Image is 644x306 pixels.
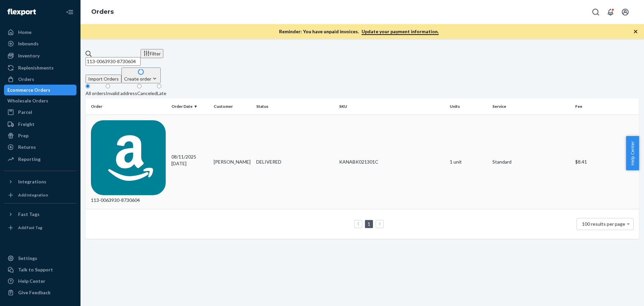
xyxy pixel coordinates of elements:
a: Reporting [4,154,76,165]
div: Ecommerce Orders [7,87,50,93]
a: Add Integration [4,190,76,201]
div: Replenishments [18,64,54,71]
div: Wholesale Orders [7,97,48,104]
input: Invalid address [106,84,110,88]
th: Status [254,98,337,115]
a: Settings [4,253,76,264]
button: Open account menu [619,5,632,19]
a: Replenishments [4,62,76,73]
a: Inbounds [4,38,76,49]
div: Integrations [18,178,46,185]
input: All orders [86,84,90,88]
div: Reporting [18,156,41,163]
th: Order Date [169,98,211,115]
div: 113-0063930-8730604 [91,120,166,204]
div: Help Center [18,278,45,285]
div: Prep [18,132,29,139]
div: Parcel [18,109,32,116]
th: Fee [573,98,639,115]
a: Wholesale Orders [4,95,76,106]
div: Add Integration [18,192,48,198]
button: Create order [121,68,161,83]
th: Units [447,98,490,115]
a: Help Center [4,276,76,287]
td: [PERSON_NAME] [211,115,254,209]
a: Inventory [4,50,76,61]
div: Settings [18,255,37,262]
a: Update your payment information. [362,29,439,35]
th: SKU [336,98,447,115]
img: Flexport logo [7,9,36,15]
a: Freight [4,119,76,130]
div: Inbounds [18,40,39,47]
p: Reminder: You have unpaid invoices. [279,28,439,35]
th: Order [86,98,169,115]
td: 1 unit [447,115,490,209]
div: Freight [18,121,35,128]
td: $8.41 [573,115,639,209]
a: Orders [91,8,114,15]
div: Late [157,90,166,97]
a: Ecommerce Orders [4,85,76,95]
div: Invalid address [106,90,137,97]
div: All orders [86,90,106,97]
button: Integrations [4,176,76,187]
button: Fast Tags [4,209,76,220]
button: Import Orders [86,75,121,83]
button: Close Navigation [63,5,76,19]
div: Talk to Support [18,266,53,273]
button: Open notifications [604,5,617,19]
th: Service [490,98,573,115]
div: DELIVERED [256,159,334,165]
div: Canceled [137,90,157,97]
button: Filter [141,49,163,58]
button: Give Feedback [4,287,76,298]
div: Give Feedback [18,289,51,296]
button: Open Search Box [589,5,602,19]
div: Filter [143,50,161,57]
div: 08/11/2025 [171,154,209,167]
div: Fast Tags [18,211,40,218]
button: Help Center [626,136,639,170]
div: Inventory [18,52,40,59]
div: Create order [124,75,158,82]
div: Home [18,29,32,36]
a: Prep [4,130,76,141]
div: Customer [214,103,251,109]
div: KANABK021301C [339,159,444,165]
a: Returns [4,142,76,152]
input: Search orders [86,57,141,66]
a: Page 1 is your current page [366,221,372,227]
ol: breadcrumbs [86,2,119,22]
div: Orders [18,76,34,83]
a: Orders [4,74,76,85]
p: Standard [492,159,570,165]
a: Add Fast Tag [4,222,76,233]
a: Talk to Support [4,264,76,275]
div: Add Fast Tag [18,225,42,230]
p: [DATE] [171,160,209,167]
span: 100 results per page [582,221,625,227]
input: Late [157,84,161,88]
input: Canceled [137,84,142,88]
div: Returns [18,144,36,150]
a: Home [4,27,76,38]
a: Parcel [4,107,76,118]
